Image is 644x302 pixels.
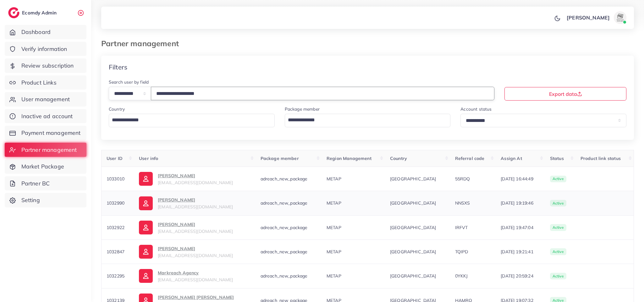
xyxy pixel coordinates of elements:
[285,114,451,127] div: Search for option
[614,11,626,24] img: avatar
[139,221,250,234] a: [PERSON_NAME][EMAIL_ADDRESS][DOMAIN_NAME]
[5,58,86,73] a: Review subscription
[139,269,250,283] a: Markreach Agency[EMAIL_ADDRESS][DOMAIN_NAME]
[455,200,470,206] span: NNSXS
[8,7,19,18] img: logo
[158,269,233,277] p: Markreach Agency
[286,115,443,126] input: Search for option
[21,28,51,36] span: Dashboard
[21,112,73,120] span: Inactive ad account
[139,221,153,234] img: ic-user-info.36bf1079.svg
[501,200,540,206] span: [DATE] 19:19:46
[158,180,233,185] span: [EMAIL_ADDRESS][DOMAIN_NAME]
[101,39,184,48] h3: Partner management
[139,172,250,186] a: [PERSON_NAME][EMAIL_ADDRESS][DOMAIN_NAME]
[109,79,149,85] label: Search user by field
[22,10,58,16] h2: Ecomdy Admin
[261,156,299,161] span: Package member
[501,249,540,255] span: [DATE] 19:21:41
[139,196,153,210] img: ic-user-info.36bf1079.svg
[139,245,250,259] a: [PERSON_NAME][EMAIL_ADDRESS][DOMAIN_NAME]
[285,106,320,112] label: Package member
[327,249,341,255] span: METAP
[390,224,445,231] span: [GEOGRAPHIC_DATA]
[139,196,250,210] a: [PERSON_NAME][EMAIL_ADDRESS][DOMAIN_NAME]
[390,249,445,255] span: [GEOGRAPHIC_DATA]
[550,224,566,231] span: active
[261,273,308,279] span: adreach_new_package
[107,176,124,182] span: 1033010
[5,159,86,174] a: Market Package
[567,14,610,21] p: [PERSON_NAME]
[158,204,233,210] span: [EMAIL_ADDRESS][DOMAIN_NAME]
[455,176,470,182] span: 55RDQ
[109,114,275,127] div: Search for option
[158,221,233,228] p: [PERSON_NAME]
[550,273,566,280] span: active
[21,62,74,70] span: Review subscription
[261,249,308,255] span: adreach_new_package
[455,156,485,161] span: Referral code
[139,156,158,161] span: User info
[158,253,233,258] span: [EMAIL_ADDRESS][DOMAIN_NAME]
[21,179,50,188] span: Partner BC
[21,95,70,103] span: User management
[261,176,308,182] span: adreach_new_package
[5,176,86,191] a: Partner BC
[390,200,445,206] span: [GEOGRAPHIC_DATA]
[5,42,86,56] a: Verify information
[8,7,58,18] a: logoEcomdy Admin
[327,273,341,279] span: METAP
[455,225,468,230] span: IRFVT
[139,269,153,283] img: ic-user-info.36bf1079.svg
[158,196,233,204] p: [PERSON_NAME]
[550,156,564,161] span: Status
[158,294,234,301] p: [PERSON_NAME] [PERSON_NAME]
[139,172,153,186] img: ic-user-info.36bf1079.svg
[5,143,86,157] a: Partner management
[390,176,445,182] span: [GEOGRAPHIC_DATA]
[327,176,341,182] span: METAP
[390,273,445,279] span: [GEOGRAPHIC_DATA]
[390,156,407,161] span: Country
[501,176,540,182] span: [DATE] 16:44:49
[107,249,124,255] span: 1032847
[21,162,64,171] span: Market Package
[158,277,233,283] span: [EMAIL_ADDRESS][DOMAIN_NAME]
[455,249,468,255] span: TQIPD
[139,245,153,259] img: ic-user-info.36bf1079.svg
[327,225,341,230] span: METAP
[5,25,86,39] a: Dashboard
[107,225,124,230] span: 1032922
[21,129,81,137] span: Payment management
[5,75,86,90] a: Product Links
[501,224,540,231] span: [DATE] 19:47:04
[109,106,125,112] label: Country
[460,106,492,112] label: Account status
[158,245,233,252] p: [PERSON_NAME]
[21,196,40,204] span: Setting
[563,11,629,24] a: [PERSON_NAME]avatar
[261,200,308,206] span: adreach_new_package
[158,172,233,179] p: [PERSON_NAME]
[327,156,372,161] span: Region Management
[21,79,57,87] span: Product Links
[107,156,123,161] span: User ID
[21,45,67,53] span: Verify information
[327,200,341,206] span: METAP
[504,87,626,101] button: Export data
[455,273,468,279] span: 0YKKJ
[261,225,308,230] span: adreach_new_package
[550,248,566,255] span: active
[5,193,86,207] a: Setting
[158,228,233,234] span: [EMAIL_ADDRESS][DOMAIN_NAME]
[5,109,86,124] a: Inactive ad account
[5,126,86,140] a: Payment management
[107,273,124,279] span: 1032295
[581,156,621,161] span: Product link status
[109,63,127,71] h4: Filters
[550,200,566,207] span: active
[549,91,582,96] span: Export data
[550,176,566,183] span: active
[501,273,540,279] span: [DATE] 20:59:24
